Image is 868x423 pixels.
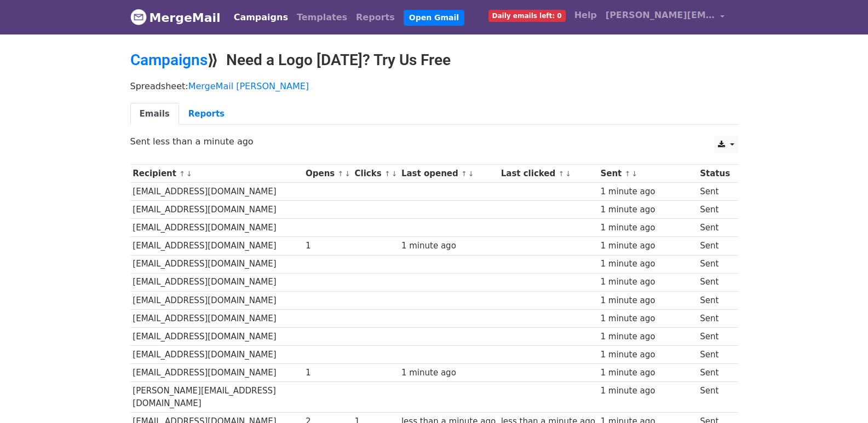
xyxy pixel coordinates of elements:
[598,165,698,183] th: Sent
[697,237,732,255] td: Sent
[697,364,732,382] td: Sent
[130,136,738,147] p: Sent less than a minute ago
[606,9,715,22] span: [PERSON_NAME][EMAIL_ADDRESS][DOMAIN_NAME]
[600,240,694,252] div: 1 minute ago
[130,273,303,291] td: [EMAIL_ADDRESS][DOMAIN_NAME]
[600,294,694,307] div: 1 minute ago
[130,327,303,345] td: [EMAIL_ADDRESS][DOMAIN_NAME]
[130,80,738,92] p: Spreadsheet:
[130,6,221,29] a: MergeMail
[600,331,694,343] div: 1 minute ago
[600,276,694,288] div: 1 minute ago
[600,222,694,234] div: 1 minute ago
[697,183,732,201] td: Sent
[130,219,303,237] td: [EMAIL_ADDRESS][DOMAIN_NAME]
[401,240,496,252] div: 1 minute ago
[697,219,732,237] td: Sent
[600,312,694,325] div: 1 minute ago
[130,183,303,201] td: [EMAIL_ADDRESS][DOMAIN_NAME]
[179,170,185,178] a: ↑
[306,240,349,252] div: 1
[130,346,303,364] td: [EMAIL_ADDRESS][DOMAIN_NAME]
[600,349,694,361] div: 1 minute ago
[565,170,571,178] a: ↓
[399,165,498,183] th: Last opened
[461,170,467,178] a: ↑
[697,346,732,364] td: Sent
[697,382,732,413] td: Sent
[338,170,344,178] a: ↑
[697,165,732,183] th: Status
[130,51,208,69] a: Campaigns
[601,4,729,30] a: [PERSON_NAME][EMAIL_ADDRESS][DOMAIN_NAME]
[697,201,732,219] td: Sent
[130,255,303,273] td: [EMAIL_ADDRESS][DOMAIN_NAME]
[697,255,732,273] td: Sent
[352,7,399,28] a: Reports
[352,165,399,183] th: Clicks
[130,309,303,327] td: [EMAIL_ADDRESS][DOMAIN_NAME]
[130,364,303,382] td: [EMAIL_ADDRESS][DOMAIN_NAME]
[130,9,147,25] img: MergeMail logo
[570,4,601,26] a: Help
[697,273,732,291] td: Sent
[179,103,234,125] a: Reports
[392,170,398,178] a: ↓
[488,10,566,22] span: Daily emails left: 0
[697,291,732,309] td: Sent
[130,382,303,413] td: [PERSON_NAME][EMAIL_ADDRESS][DOMAIN_NAME]
[130,237,303,255] td: [EMAIL_ADDRESS][DOMAIN_NAME]
[306,367,349,379] div: 1
[498,165,598,183] th: Last clicked
[484,4,570,26] a: Daily emails left: 0
[130,165,303,183] th: Recipient
[468,170,474,178] a: ↓
[130,103,179,125] a: Emails
[130,51,738,69] h2: ⟫ Need a Logo [DATE]? Try Us Free
[600,258,694,270] div: 1 minute ago
[697,309,732,327] td: Sent
[697,327,732,345] td: Sent
[631,170,637,178] a: ↓
[344,170,350,178] a: ↓
[404,10,464,26] a: Open Gmail
[303,165,352,183] th: Opens
[401,367,496,379] div: 1 minute ago
[600,367,694,379] div: 1 minute ago
[600,385,694,397] div: 1 minute ago
[384,170,390,178] a: ↑
[559,170,565,178] a: ↑
[186,170,192,178] a: ↓
[130,291,303,309] td: [EMAIL_ADDRESS][DOMAIN_NAME]
[130,201,303,219] td: [EMAIL_ADDRESS][DOMAIN_NAME]
[625,170,631,178] a: ↑
[600,204,694,216] div: 1 minute ago
[600,186,694,198] div: 1 minute ago
[292,7,352,28] a: Templates
[188,81,309,91] a: MergeMail [PERSON_NAME]
[229,7,292,28] a: Campaigns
